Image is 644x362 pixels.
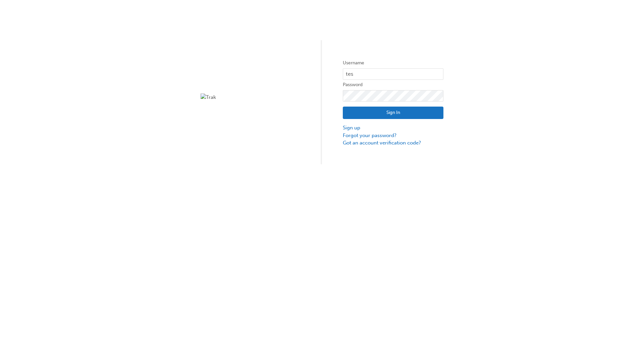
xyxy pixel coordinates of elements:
[343,132,443,139] a: Forgot your password?
[343,59,443,67] label: Username
[343,124,443,132] a: Sign up
[343,107,443,119] button: Sign In
[343,68,443,80] input: Username
[343,139,443,147] a: Got an account verification code?
[343,81,443,89] label: Password
[201,94,301,101] img: Trak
